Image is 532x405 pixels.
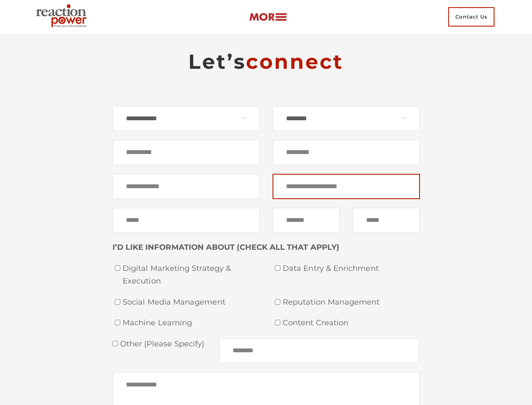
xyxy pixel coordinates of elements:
[32,2,94,32] img: Executive Branding | Personal Branding Agency
[118,339,205,348] span: Other (please specify)
[123,317,260,329] span: Machine Learning
[448,7,495,27] span: Contact Us
[246,49,344,74] span: connect
[123,262,260,287] span: Digital Marketing Strategy & Execution
[112,49,420,74] h2: Let’s
[283,317,420,329] span: Content Creation
[112,243,340,252] strong: I’D LIKE INFORMATION ABOUT (CHECK ALL THAT APPLY)
[123,296,260,309] span: Social Media Management
[249,12,287,22] img: more-btn.png
[283,296,420,309] span: Reputation Management
[283,262,420,275] span: Data Entry & Enrichment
